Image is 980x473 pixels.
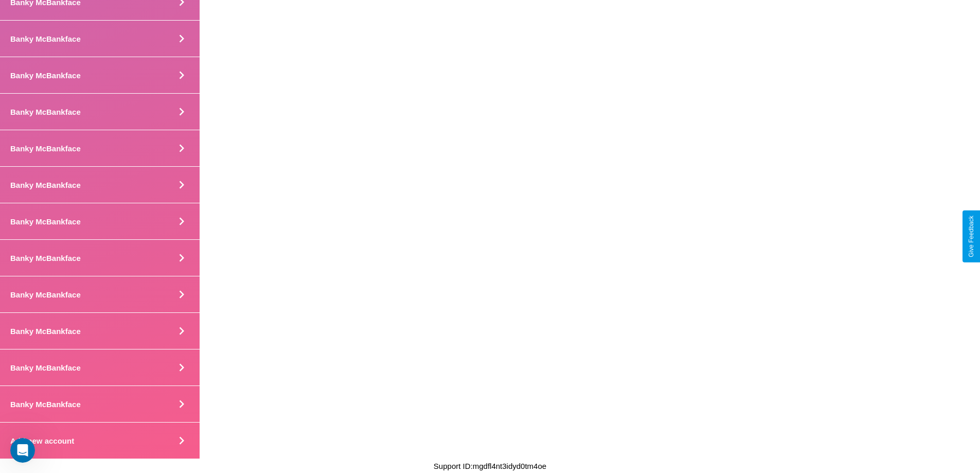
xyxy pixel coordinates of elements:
h4: Banky McBankface [10,144,81,153]
h4: Banky McBankface [10,34,81,43]
h4: Banky McBankface [10,71,81,80]
h4: Banky McBankface [10,290,81,299]
h4: Banky McBankface [10,217,81,226]
h4: Banky McBankface [10,363,81,372]
h4: Add new account [10,436,74,445]
h4: Banky McBankface [10,327,81,336]
div: Give Feedback [968,216,975,257]
h4: Banky McBankface [10,400,81,409]
h4: Banky McBankface [10,254,81,262]
h4: Banky McBankface [10,108,81,116]
p: Support ID: mgdfl4nt3idyd0tm4oe [434,459,546,473]
iframe: Intercom live chat [10,438,35,463]
h4: Banky McBankface [10,181,81,189]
